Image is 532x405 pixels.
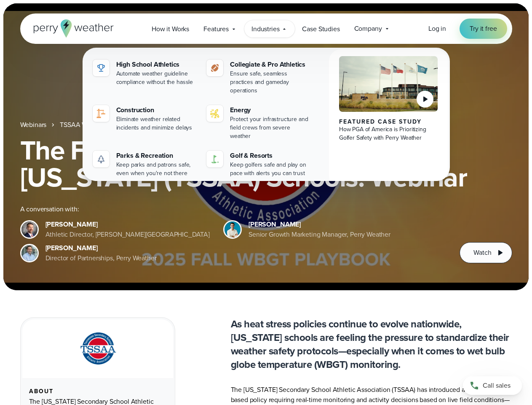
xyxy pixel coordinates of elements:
span: Try it free [470,24,497,34]
img: PGA of America, Frisco Campus [339,56,438,112]
div: Keep golfers safe and play on pace with alerts you can trust [230,161,310,178]
div: Senior Growth Marketing Manager, Perry Weather [249,229,390,240]
div: About [29,388,166,395]
a: construction perry weather Construction Eliminate weather related incidents and minimize delays [89,102,200,135]
div: Director of Partnerships, Perry Weather [45,253,157,263]
span: Industries [251,24,279,34]
span: Features [203,24,229,34]
h1: The Fall WBGT Playbook for [US_STATE] (TSSAA) Schools: Webinar [20,137,512,191]
a: Collegiate & Pro Athletics Ensure safe, seamless practices and gameday operations [203,56,314,98]
div: A conversation with: [20,204,446,214]
div: [PERSON_NAME] [45,243,157,253]
a: Case Studies [295,20,347,38]
div: Automate weather guideline compliance without the hassle [116,70,197,86]
img: construction perry weather [96,108,106,119]
div: Energy [230,105,310,115]
span: Call sales [483,381,511,391]
span: How it Works [152,24,189,34]
img: energy-icon@2x-1.svg [210,108,220,119]
a: Log in [428,24,446,34]
img: Spencer Patton, Perry Weather [225,221,241,238]
a: Call sales [463,376,522,395]
span: Company [354,24,382,34]
div: [PERSON_NAME] [45,219,210,229]
div: Athletic Director, [PERSON_NAME][GEOGRAPHIC_DATA] [45,229,210,240]
a: Parks & Recreation Keep parks and patrons safe, even when you're not there [89,147,200,181]
div: Collegiate & Pro Athletics [230,59,310,70]
div: Ensure safe, seamless practices and gameday operations [230,70,310,95]
a: TSSAA WBGT Fall Playbook [60,120,140,130]
div: Eliminate weather related incidents and minimize delays [116,115,197,132]
img: parks-icon-grey.svg [96,154,106,164]
a: High School Athletics Automate weather guideline compliance without the hassle [89,56,200,90]
img: Brian Wyatt [21,221,37,238]
div: Parks & Recreation [116,151,197,161]
button: Watch [460,242,512,263]
div: Protect your infrastructure and field crews from severe weather [230,115,310,140]
a: Energy Protect your infrastructure and field crews from severe weather [203,102,314,144]
div: Keep parks and patrons safe, even when you're not there [116,161,197,178]
div: How PGA of America is Prioritizing Golfer Safety with Perry Weather [339,125,438,142]
a: Try it free [460,19,507,39]
div: Construction [116,105,197,115]
div: Golf & Resorts [230,151,310,161]
img: highschool-icon.svg [96,63,106,73]
a: Golf & Resorts Keep golfers safe and play on pace with alerts you can trust [203,147,314,181]
div: Featured Case Study [339,119,438,125]
div: High School Athletics [116,59,197,70]
a: PGA of America, Frisco Campus Featured Case Study How PGA of America is Prioritizing Golfer Safet... [329,49,448,188]
span: Case Studies [302,24,340,34]
img: golf-iconV2.svg [210,154,220,164]
img: proathletics-icon@2x-1.svg [210,63,220,73]
img: Jeff Wood [21,245,37,261]
a: How it Works [144,20,196,38]
a: Webinars [20,120,47,130]
div: [PERSON_NAME] [249,219,390,229]
span: Watch [473,248,491,258]
img: TSSAA-Tennessee-Secondary-School-Athletic-Association.svg [70,329,126,368]
p: As heat stress policies continue to evolve nationwide, [US_STATE] schools are feeling the pressur... [231,317,512,371]
nav: Breadcrumb [20,120,512,130]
